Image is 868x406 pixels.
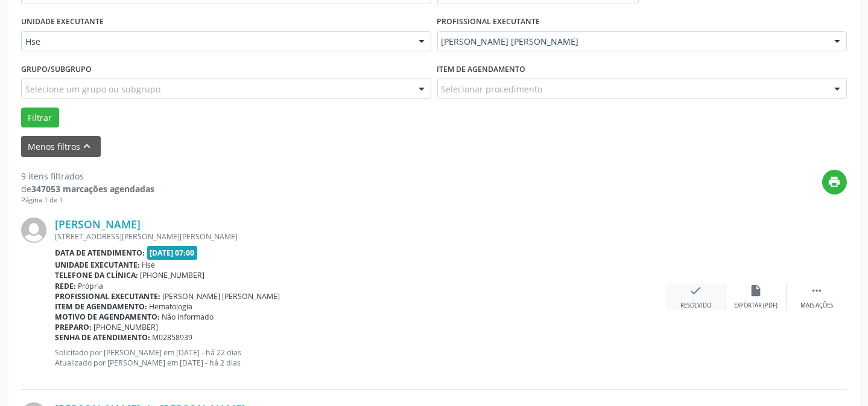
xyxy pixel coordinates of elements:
div: Exportar (PDF) [735,301,778,310]
b: Rede: [55,281,76,291]
img: img [21,217,46,243]
b: Item de agendamento: [55,301,147,312]
span: Hematologia [150,301,193,312]
label: UNIDADE EXECUTANTE [21,13,104,31]
span: Hse [25,36,407,48]
span: M02858939 [153,332,193,343]
div: 9 itens filtrados [21,170,154,182]
button: print [822,170,847,195]
label: PROFISSIONAL EXECUTANTE [437,13,540,31]
span: Hse [142,260,156,270]
button: Menos filtroskeyboard_arrow_up [21,136,101,157]
span: Selecionar procedimento [442,83,543,95]
b: Unidade executante: [55,260,140,270]
b: Telefone da clínica: [55,270,138,280]
div: Página 1 de 1 [21,195,154,205]
button: Filtrar [21,108,59,128]
p: Solicitado por [PERSON_NAME] em [DATE] - há 22 dias Atualizado por [PERSON_NAME] em [DATE] - há 2... [55,347,666,368]
i:  [810,284,823,297]
b: Preparo: [55,322,92,332]
span: [PHONE_NUMBER] [94,322,159,332]
span: [PHONE_NUMBER] [141,270,205,280]
span: Selecione um grupo ou subgrupo [25,83,160,95]
label: Item de agendamento [437,60,526,79]
i: keyboard_arrow_up [81,140,94,153]
span: Própria [78,281,104,291]
div: Resolvido [680,301,711,310]
span: [PERSON_NAME] [PERSON_NAME] [163,291,280,301]
span: [PERSON_NAME] [PERSON_NAME] [442,36,823,48]
i: check [689,284,703,297]
b: Senha de atendimento: [55,332,150,343]
span: Não informado [162,312,214,322]
div: [STREET_ADDRESS][PERSON_NAME][PERSON_NAME] [55,231,666,242]
label: Grupo/Subgrupo [21,60,92,79]
b: Motivo de agendamento: [55,312,160,322]
div: de [21,182,154,195]
i: print [828,175,841,188]
b: Profissional executante: [55,291,160,301]
span: [DATE] 07:00 [147,246,198,260]
i: insert_drive_file [750,284,763,297]
div: Mais ações [800,301,833,310]
strong: 347053 marcações agendadas [31,183,154,195]
b: Data de atendimento: [55,248,145,258]
a: [PERSON_NAME] [55,217,141,231]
